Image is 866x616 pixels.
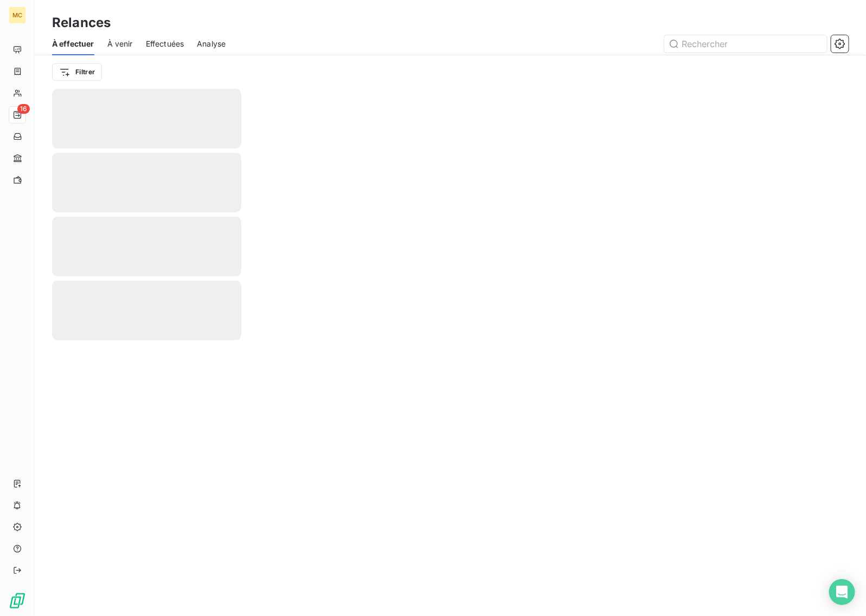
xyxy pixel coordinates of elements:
[52,63,102,81] button: Filtrer
[664,35,827,53] input: Rechercher
[146,38,184,49] span: Effectuées
[197,38,226,49] span: Analyse
[107,38,133,49] span: À venir
[9,7,26,24] div: MC
[52,13,111,33] h3: Relances
[9,592,26,609] img: Logo LeanPay
[829,579,855,605] div: Open Intercom Messenger
[17,104,30,114] span: 16
[52,38,94,49] span: À effectuer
